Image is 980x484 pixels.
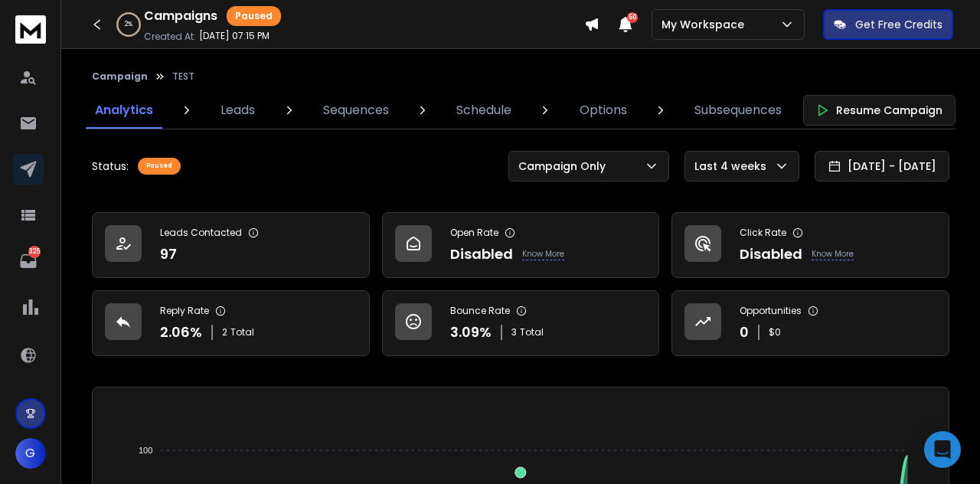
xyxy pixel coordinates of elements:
[86,92,162,129] a: Analytics
[450,305,510,317] p: Bounce Rate
[125,20,132,29] p: 2 %
[138,158,181,175] div: Paused
[855,17,942,32] p: Get Free Credits
[92,159,129,174] p: Status:
[447,92,521,129] a: Schedule
[230,326,254,338] span: Total
[13,246,44,276] a: 325
[769,326,781,338] p: $ 0
[220,101,255,119] p: Leads
[227,6,281,26] div: Paused
[95,101,153,119] p: Analytics
[160,227,242,239] p: Leads Contacted
[139,446,152,455] tspan: 100
[144,31,196,43] p: Created At:
[456,101,511,119] p: Schedule
[15,438,46,469] button: G
[211,92,264,129] a: Leads
[580,101,627,119] p: Options
[924,431,961,468] div: Open Intercom Messenger
[382,212,660,278] a: Open RateDisabledKnow More
[823,9,953,40] button: Get Free Credits
[803,95,955,126] button: Resume Campaign
[314,92,398,129] a: Sequences
[450,244,513,265] p: Disabled
[511,326,517,338] span: 3
[172,70,194,83] p: TEST
[685,92,791,129] a: Subsequences
[28,246,41,258] p: 325
[520,326,544,338] span: Total
[450,322,492,343] p: 3.09 %
[160,244,177,265] p: 97
[661,17,750,32] p: My Workspace
[518,159,612,174] p: Campaign Only
[522,248,564,260] p: Know More
[92,70,148,83] button: Campaign
[222,326,227,338] span: 2
[92,212,370,278] a: Leads Contacted97
[694,101,782,119] p: Subsequences
[92,290,370,356] a: Reply Rate2.06%2Total
[450,227,498,239] p: Open Rate
[671,212,949,278] a: Click RateDisabledKnow More
[323,101,389,119] p: Sequences
[740,305,802,317] p: Opportunities
[570,92,636,129] a: Options
[144,7,217,25] h1: Campaigns
[694,159,773,174] p: Last 4 weeks
[812,248,854,260] p: Know More
[815,151,949,181] button: [DATE] - [DATE]
[160,305,209,317] p: Reply Rate
[15,15,46,44] img: logo
[382,290,660,356] a: Bounce Rate3.09%3Total
[627,12,638,23] span: 50
[740,322,749,343] p: 0
[160,322,202,343] p: 2.06 %
[199,30,269,42] p: [DATE] 07:15 PM
[740,244,802,265] p: Disabled
[740,227,786,239] p: Click Rate
[671,290,949,356] a: Opportunities0$0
